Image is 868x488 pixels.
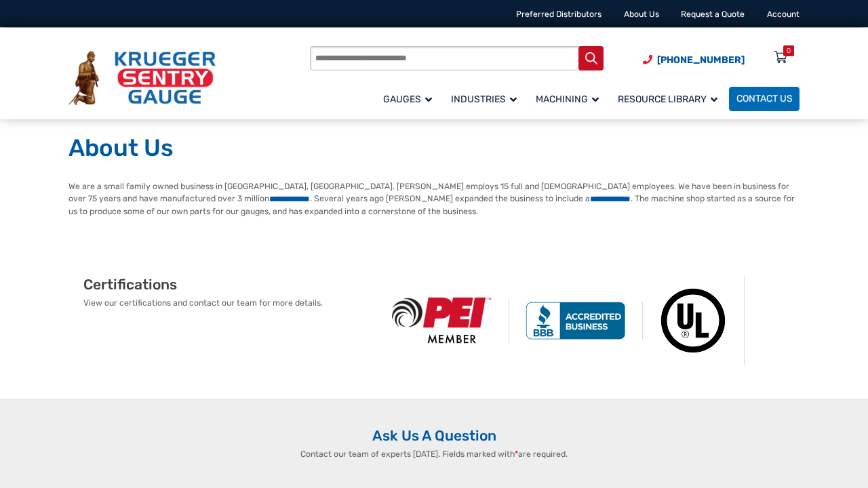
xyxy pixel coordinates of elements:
[736,94,793,105] span: Contact Us
[681,9,745,19] a: Request a Quote
[241,448,627,460] p: Contact our team of experts [DATE]. Fields marked with are required.
[68,51,216,105] img: Krueger Sentry Gauge
[787,45,791,56] div: 0
[643,53,745,67] a: Phone Number (920) 434-8860
[610,85,729,113] a: Resource Library
[443,85,528,113] a: Industries
[68,427,800,445] h2: Ask Us A Question
[383,94,432,105] span: Gauges
[376,298,509,344] img: PEI Member
[68,134,800,163] h1: About Us
[729,87,800,111] a: Contact Us
[536,94,599,105] span: Machining
[451,94,517,105] span: Industries
[83,276,376,293] h2: Certifications
[643,276,745,365] img: Underwriters Laboratories
[83,297,376,309] p: View our certifications and contact our team for more details.
[509,302,643,340] img: BBB
[624,9,659,19] a: About Us
[528,85,610,113] a: Machining
[618,94,717,105] span: Resource Library
[657,54,745,66] span: [PHONE_NUMBER]
[516,9,601,19] a: Preferred Distributors
[376,85,443,113] a: Gauges
[767,9,800,19] a: Account
[68,180,800,218] p: We are a small family owned business in [GEOGRAPHIC_DATA], [GEOGRAPHIC_DATA]. [PERSON_NAME] emplo...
